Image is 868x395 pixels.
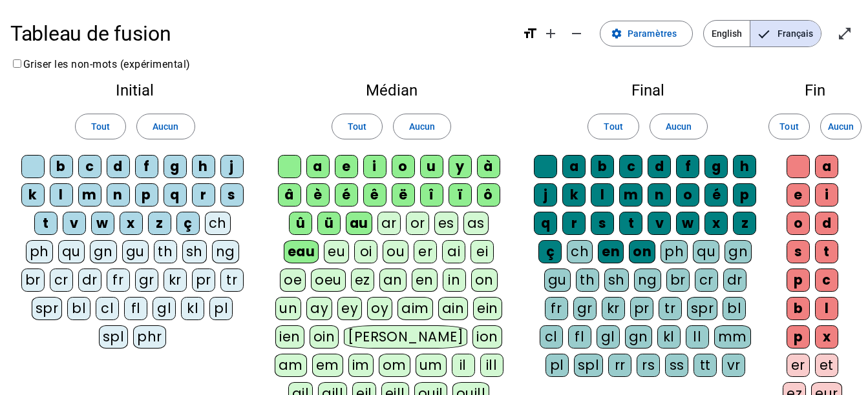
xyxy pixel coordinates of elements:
div: ai [442,240,465,263]
div: th [576,268,599,292]
span: Tout [91,119,110,134]
mat-icon: format_size [522,26,538,41]
div: k [21,183,45,207]
div: oe [280,268,306,292]
div: ey [337,297,362,320]
div: s [220,183,244,207]
button: Paramètres [600,21,693,46]
div: tt [693,354,717,377]
div: i [815,183,838,207]
div: è [306,183,330,207]
div: br [21,268,45,292]
div: an [379,268,407,292]
div: s [591,212,614,235]
div: t [34,212,58,235]
div: ei [471,240,494,263]
button: Aucun [136,114,195,139]
button: Tout [587,114,639,139]
div: spl [574,354,604,377]
div: g [704,155,728,178]
div: k [562,183,586,207]
button: Tout [768,114,810,139]
div: im [348,354,374,377]
div: é [335,183,358,207]
div: et [815,354,838,377]
div: ë [392,183,415,207]
mat-icon: settings [611,28,622,39]
div: ll [686,325,709,349]
button: Augmenter la taille de la police [538,21,564,46]
div: ss [665,354,688,377]
div: em [312,354,343,377]
div: q [164,183,187,207]
button: Aucun [820,114,862,139]
div: z [148,212,171,235]
div: cl [540,325,563,349]
div: b [787,297,810,320]
div: ill [480,354,503,377]
div: kr [164,268,187,292]
div: bl [723,297,746,320]
div: as [463,212,489,235]
div: kl [181,297,204,320]
div: d [815,212,838,235]
mat-icon: open_in_full [837,26,852,41]
span: English [704,21,750,46]
div: fr [545,297,568,320]
div: r [562,212,586,235]
div: l [591,183,614,207]
div: tr [659,297,682,320]
div: e [787,183,810,207]
div: eu [324,240,349,263]
div: c [78,155,101,178]
div: ph [26,240,53,263]
span: Paramètres [628,26,677,41]
div: gn [725,240,752,263]
mat-button-toggle-group: Language selection [703,20,821,47]
div: v [63,212,86,235]
span: Français [750,21,821,46]
div: p [135,183,158,207]
div: n [648,183,671,207]
div: ê [363,183,386,207]
div: th [154,240,177,263]
div: ü [317,212,341,235]
div: ï [449,183,472,207]
div: b [591,155,614,178]
div: gn [625,325,652,349]
div: spr [32,297,63,320]
mat-icon: remove [569,26,584,41]
div: gl [153,297,176,320]
div: l [50,183,73,207]
div: phr [133,325,166,349]
span: Tout [348,119,366,134]
h2: Médian [270,83,513,98]
div: x [815,325,838,349]
div: d [648,155,671,178]
div: î [420,183,443,207]
div: um [416,354,447,377]
div: on [629,240,655,263]
div: f [676,155,699,178]
div: ng [634,268,661,292]
h2: Final [534,83,762,98]
div: gn [90,240,117,263]
div: rr [608,354,631,377]
div: gl [597,325,620,349]
div: er [787,354,810,377]
div: gu [544,268,571,292]
span: Aucun [153,119,178,134]
div: bl [67,297,90,320]
div: oin [310,325,339,349]
div: ein [473,297,502,320]
div: l [815,297,838,320]
div: rs [637,354,660,377]
div: j [534,183,557,207]
div: t [815,240,838,263]
div: gu [122,240,149,263]
div: qu [693,240,719,263]
div: ng [212,240,239,263]
div: cl [96,297,119,320]
div: b [50,155,73,178]
div: spl [99,325,129,349]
